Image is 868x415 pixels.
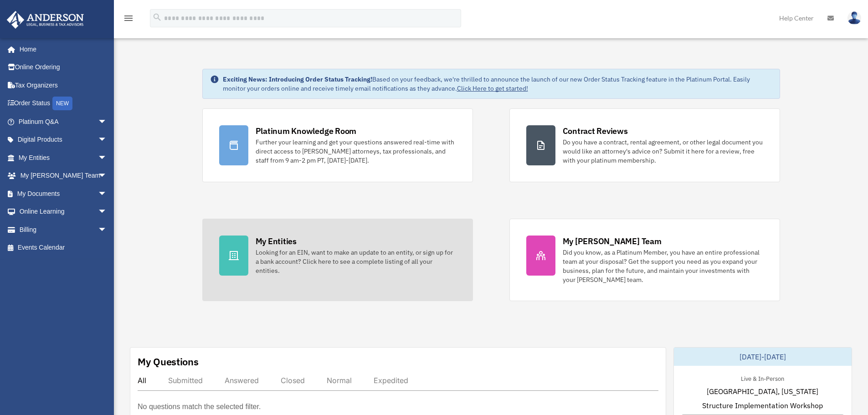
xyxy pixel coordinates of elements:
[563,125,628,137] div: Contract Reviews
[6,131,121,149] a: Digital Productsarrow_drop_down
[123,13,134,24] i: menu
[563,236,662,247] div: My [PERSON_NAME] Team
[6,149,121,167] a: My Entitiesarrow_drop_down
[6,94,121,113] a: Order StatusNEW
[327,376,352,385] div: Normal
[223,75,372,83] strong: Exciting News: Introducing Order Status Tracking!
[256,236,297,247] div: My Entities
[6,40,116,58] a: Home
[202,219,473,301] a: My Entities Looking for an EIN, want to make an update to an entity, or sign up for a bank accoun...
[563,138,763,165] div: Do you have a contract, rental agreement, or other legal document you would like an attorney's ad...
[509,108,780,182] a: Contract Reviews Do you have a contract, rental agreement, or other legal document you would like...
[202,108,473,182] a: Platinum Knowledge Room Further your learning and get your questions answered real-time with dire...
[98,203,116,221] span: arrow_drop_down
[168,376,203,385] div: Submitted
[734,373,791,383] div: Live & In-Person
[374,376,408,385] div: Expedited
[281,376,305,385] div: Closed
[6,167,121,185] a: My [PERSON_NAME] Teamarrow_drop_down
[225,376,259,385] div: Answered
[4,11,87,29] img: Anderson Advisors Platinum Portal
[847,11,861,25] img: User Pic
[98,113,116,131] span: arrow_drop_down
[98,131,116,149] span: arrow_drop_down
[509,219,780,301] a: My [PERSON_NAME] Team Did you know, as a Platinum Member, you have an entire professional team at...
[6,58,121,77] a: Online Ordering
[6,203,121,221] a: Online Learningarrow_drop_down
[123,16,134,24] a: menu
[6,184,121,203] a: My Documentsarrow_drop_down
[138,376,146,385] div: All
[98,220,116,239] span: arrow_drop_down
[152,12,162,22] i: search
[256,248,456,275] div: Looking for an EIN, want to make an update to an entity, or sign up for a bank account? Click her...
[256,125,357,137] div: Platinum Knowledge Room
[563,248,763,284] div: Did you know, as a Platinum Member, you have an entire professional team at your disposal? Get th...
[256,138,456,165] div: Further your learning and get your questions answered real-time with direct access to [PERSON_NAM...
[52,97,72,110] div: NEW
[6,113,121,131] a: Platinum Q&Aarrow_drop_down
[457,84,528,92] a: Click Here to get started!
[138,355,199,369] div: My Questions
[674,348,852,366] div: [DATE]-[DATE]
[6,220,121,239] a: Billingarrow_drop_down
[6,76,121,94] a: Tax Organizers
[98,167,116,185] span: arrow_drop_down
[138,400,261,413] p: No questions match the selected filter.
[707,386,818,397] span: [GEOGRAPHIC_DATA], [US_STATE]
[98,184,116,203] span: arrow_drop_down
[98,149,116,167] span: arrow_drop_down
[223,75,772,93] div: Based on your feedback, we're thrilled to announce the launch of our new Order Status Tracking fe...
[6,239,121,257] a: Events Calendar
[702,400,823,411] span: Structure Implementation Workshop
